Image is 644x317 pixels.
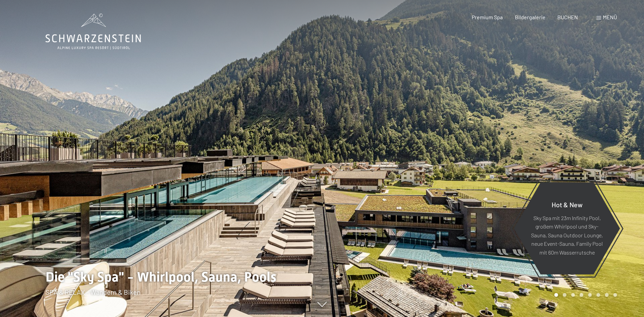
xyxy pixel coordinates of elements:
div: Carousel Page 1 (Current Slide) [554,293,558,297]
a: Hot & New Sky Spa mit 23m Infinity Pool, großem Whirlpool und Sky-Sauna, Sauna Outdoor Lounge, ne... [514,182,620,275]
a: Bildergalerie [515,14,546,20]
div: Carousel Page 3 [571,293,575,297]
span: Menü [603,14,617,20]
div: Carousel Page 2 [563,293,566,297]
p: Sky Spa mit 23m Infinity Pool, großem Whirlpool und Sky-Sauna, Sauna Outdoor Lounge, neue Event-S... [530,213,604,257]
a: Premium Spa [472,14,503,20]
a: BUCHEN [557,14,578,20]
div: Carousel Page 7 [605,293,609,297]
div: Carousel Page 5 [588,293,592,297]
div: Carousel Page 6 [596,293,600,297]
div: Carousel Page 4 [580,293,583,297]
span: Hot & New [552,200,583,208]
div: Carousel Pagination [552,293,617,297]
div: Carousel Page 8 [613,293,617,297]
